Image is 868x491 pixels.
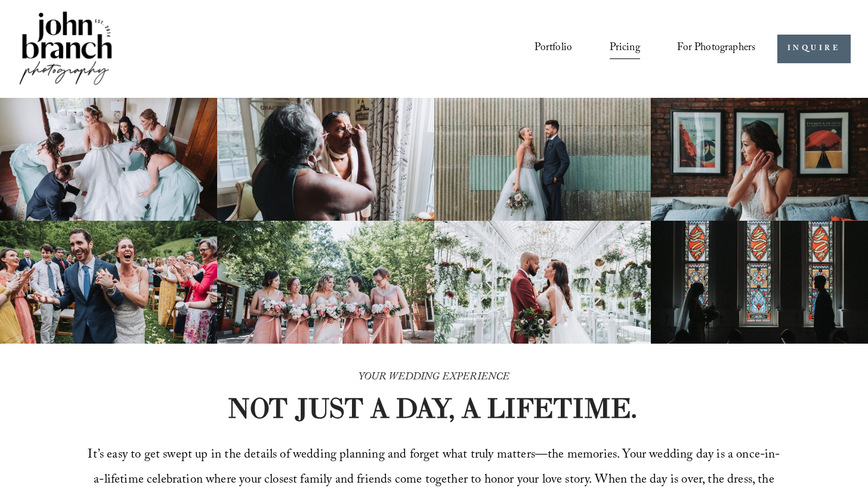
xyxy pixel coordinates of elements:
[227,391,637,425] strong: NOT JUST A DAY, A LIFETIME.
[359,369,510,387] em: YOUR WEDDING EXPERIENCE
[651,221,868,344] img: Silhouettes of a bride and groom facing each other in a church, with colorful stained glass windo...
[217,98,434,221] img: Woman applying makeup to another woman near a window with floral curtains and autumn flowers.
[434,221,651,344] img: Bride and groom standing in an elegant greenhouse with chandeliers and lush greenery.
[777,35,851,64] a: INQUIRE
[17,9,114,89] img: John Branch IV Photography
[434,98,651,221] img: A bride and groom standing together, laughing, with the bride holding a bouquet in front of a cor...
[677,39,755,59] span: For Photographers
[677,38,755,60] a: folder dropdown
[651,98,868,221] img: Bride adjusting earring in front of framed posters on a brick wall.
[610,38,640,60] a: Pricing
[535,38,572,60] a: Portfolio
[217,221,434,344] img: A bride and four bridesmaids in pink dresses, holding bouquets with pink and white flowers, smili...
